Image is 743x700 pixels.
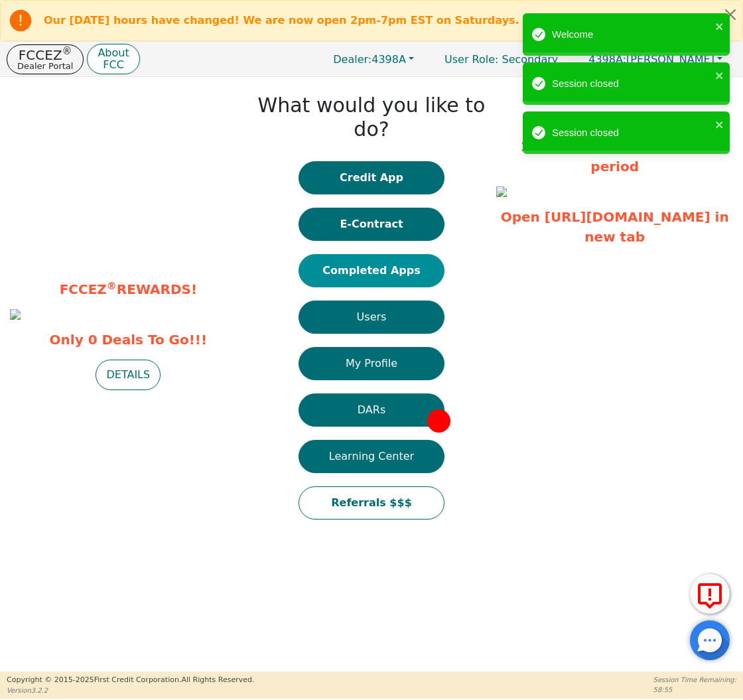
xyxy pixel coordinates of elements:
[496,186,507,197] img: 91801e47-9844-4d28-a4bf-f18c51909196
[299,161,444,194] button: Credit App
[107,280,117,292] sup: ®
[181,675,254,684] span: All Rights Reserved.
[17,62,73,70] p: Dealer Portal
[7,675,254,686] p: Copyright © 2015- 2025 First Credit Corporation.
[98,60,129,70] p: FCC
[501,209,729,245] a: Open [URL][DOMAIN_NAME] in new tab
[7,685,254,695] p: Version 3.2.2
[715,68,724,83] button: close
[319,49,428,70] button: Dealer:4398A
[653,685,736,695] p: 58:55
[718,1,742,28] button: Close alert
[299,347,444,380] button: My Profile
[96,360,161,390] button: DETAILS
[715,19,724,34] button: close
[87,44,139,75] button: AboutFCC
[10,279,247,299] p: FCCEZ REWARDS!
[431,46,571,72] p: Secondary
[299,301,444,334] button: Users
[7,44,84,74] button: FCCEZ®Dealer Portal
[552,27,711,42] div: Welcome
[299,208,444,241] button: E-Contract
[10,309,21,320] img: ef3f4bac-a495-4d6e-9a1a-af61668212c5
[333,53,406,66] span: 4398A
[496,137,733,176] p: 12 days left in promotion period
[444,53,498,66] span: User Role :
[690,574,730,614] button: Report Error to FCC
[299,393,444,427] button: DARs
[253,94,490,141] h1: What would you like to do?
[10,330,247,350] span: Only 0 Deals To Go!!!
[715,117,724,132] button: close
[552,125,711,141] div: Session closed
[299,440,444,473] button: Learning Center
[17,48,73,62] p: FCCEZ
[299,254,444,287] button: Completed Apps
[653,675,736,685] p: Session Time Remaining:
[62,45,72,57] sup: ®
[98,48,129,58] p: About
[333,53,371,66] span: Dealer:
[299,486,444,520] button: Referrals $$$
[44,14,519,27] b: Our [DATE] hours have changed! We are now open 2pm-7pm EST on Saturdays.
[431,46,571,72] a: User Role: Secondary
[552,76,711,92] div: Session closed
